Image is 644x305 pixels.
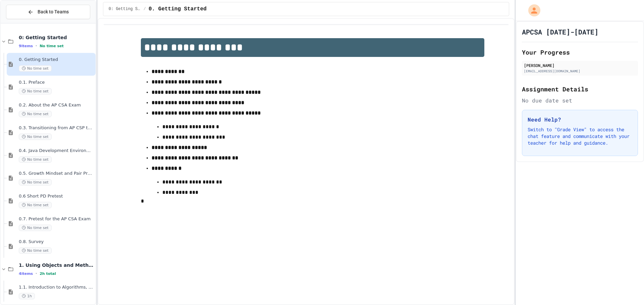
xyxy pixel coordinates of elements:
span: 0.8. Survey [19,239,94,245]
h2: Assignment Details [522,84,638,94]
h1: APCSA [DATE]-[DATE] [522,27,598,36]
p: Switch to "Grade View" to access the chat feature and communicate with your teacher for help and ... [528,126,632,146]
span: No time set [19,134,52,140]
span: 1h [19,293,35,299]
div: [EMAIL_ADDRESS][DOMAIN_NAME] [524,69,636,74]
span: 2h total [40,272,56,276]
span: 0.6 Short PD Pretest [19,194,94,199]
span: 9 items [19,44,33,48]
div: [PERSON_NAME] [524,62,636,68]
span: No time set [19,156,52,163]
span: 0.1. Preface [19,80,94,85]
span: No time set [19,65,52,72]
span: 0.4. Java Development Environments [19,148,94,154]
span: 1.1. Introduction to Algorithms, Programming, and Compilers [19,285,94,290]
span: / [144,6,146,12]
span: • [36,43,37,49]
span: No time set [19,88,52,94]
span: 0.5. Growth Mindset and Pair Programming [19,171,94,176]
div: No due date set [522,96,638,104]
span: 4 items [19,272,33,276]
span: 0.7. Pretest for the AP CSA Exam [19,216,94,222]
iframe: chat widget [616,278,637,298]
span: No time set [40,44,64,48]
span: No time set [19,202,52,208]
span: 0: Getting Started [109,6,141,12]
span: 0.3. Transitioning from AP CSP to AP CSA [19,125,94,131]
h2: Your Progress [522,48,638,57]
span: • [36,271,37,276]
div: My Account [521,3,542,18]
span: 1. Using Objects and Methods [19,262,94,268]
span: 0: Getting Started [19,34,94,41]
h3: Need Help? [528,116,632,124]
span: Back to Teams [38,8,69,15]
span: 0. Getting Started [149,5,207,13]
span: No time set [19,179,52,185]
span: 0.2. About the AP CSA Exam [19,102,94,108]
span: No time set [19,111,52,117]
iframe: chat widget [588,249,637,278]
button: Back to Teams [6,5,90,19]
span: 0. Getting Started [19,57,94,63]
span: No time set [19,225,52,231]
span: No time set [19,247,52,254]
